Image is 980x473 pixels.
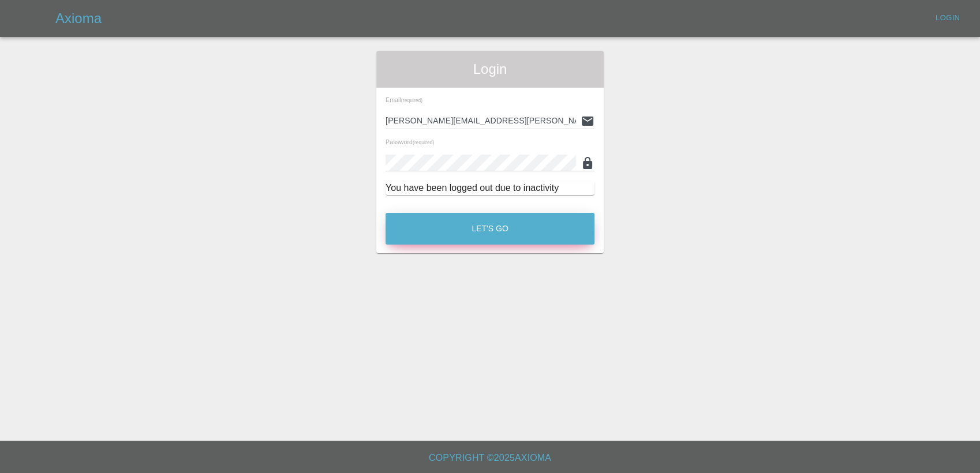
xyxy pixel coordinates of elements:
[413,140,434,145] small: (required)
[386,181,594,195] div: You have been logged out due to inactivity
[55,9,102,28] h5: Axioma
[929,9,966,27] a: Login
[401,98,422,103] small: (required)
[386,60,594,78] span: Login
[9,450,971,466] h6: Copyright © 2025 Axioma
[386,213,594,245] button: Let's Go
[386,138,434,145] span: Password
[386,96,422,103] span: Email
